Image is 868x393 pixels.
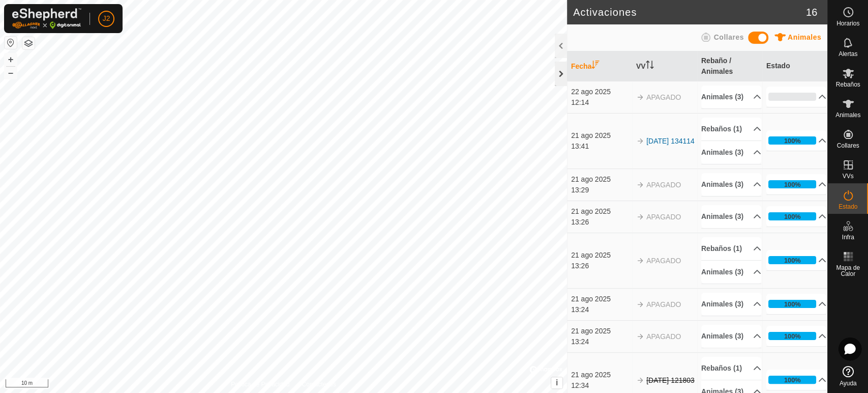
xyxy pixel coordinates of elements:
[5,37,17,49] button: Restablecer Mapa
[768,332,816,340] div: 100%
[701,173,761,196] p-accordion-header: Animales (3)
[835,81,860,88] span: Rebaños
[636,257,644,265] img: arrow
[571,206,631,217] div: 21 ago 2025
[571,294,631,304] div: 21 ago 2025
[12,8,81,29] img: Logo Gallagher
[571,87,631,97] div: 22 ago 2025
[836,143,859,149] span: Collares
[788,33,821,41] span: Animales
[768,376,816,384] div: 100%
[835,112,860,118] span: Animales
[830,265,865,277] span: Mapa de Calor
[840,380,857,386] span: Ayuda
[571,380,631,391] div: 12:34
[766,250,826,270] p-accordion-header: 100%
[701,325,761,348] p-accordion-header: Animales (3)
[636,181,644,189] img: arrow
[646,137,695,145] a: [DATE] 134114
[302,380,336,389] a: Contáctenos
[646,93,681,101] span: APAGADO
[768,212,816,220] div: 100%
[646,62,654,70] p-sorticon: Activar para ordenar
[571,185,631,195] div: 13:29
[591,62,600,70] p-sorticon: Activar para ordenar
[697,51,762,81] th: Rebaño / Animales
[556,378,558,387] span: i
[636,300,644,308] img: arrow
[842,234,854,240] span: Infra
[701,237,761,260] p-accordion-header: Rebaños (1)
[571,217,631,228] div: 13:26
[646,213,681,221] span: APAGADO
[571,304,631,315] div: 13:24
[701,141,761,164] p-accordion-header: Animales (3)
[571,141,631,152] div: 13:41
[567,51,632,81] th: Fecha
[713,33,743,41] span: Collares
[766,294,826,314] p-accordion-header: 100%
[646,300,681,308] span: APAGADO
[701,293,761,316] p-accordion-header: Animales (3)
[806,5,817,20] span: 16
[842,173,853,179] span: VVs
[836,20,859,26] span: Horarios
[768,256,816,264] div: 100%
[766,174,826,194] p-accordion-header: 100%
[762,51,827,81] th: Estado
[701,205,761,228] p-accordion-header: Animales (3)
[766,326,826,346] p-accordion-header: 100%
[571,97,631,108] div: 12:14
[646,376,695,384] s: [DATE] 121803
[646,332,681,341] span: APAGADO
[766,370,826,390] p-accordion-header: 100%
[636,332,644,341] img: arrow
[571,250,631,261] div: 21 ago 2025
[768,180,816,188] div: 100%
[839,51,857,57] span: Alertas
[571,174,631,185] div: 21 ago 2025
[766,206,826,227] p-accordion-header: 100%
[636,376,644,384] img: arrow
[22,37,35,49] button: Capas del Mapa
[768,93,816,101] div: 0%
[231,380,289,389] a: Política de Privacidad
[571,336,631,347] div: 13:24
[646,181,681,189] span: APAGADO
[768,300,816,308] div: 100%
[5,67,17,79] button: –
[636,137,644,145] img: arrow
[701,86,761,108] p-accordion-header: Animales (3)
[571,261,631,271] div: 13:26
[768,136,816,145] div: 100%
[784,375,801,385] div: 100%
[784,256,801,265] div: 100%
[784,180,801,189] div: 100%
[784,299,801,309] div: 100%
[646,257,681,265] span: APAGADO
[636,213,644,221] img: arrow
[701,118,761,141] p-accordion-header: Rebaños (1)
[828,362,868,390] a: Ayuda
[701,357,761,380] p-accordion-header: Rebaños (1)
[571,326,631,336] div: 21 ago 2025
[784,136,801,146] div: 100%
[573,6,806,18] h2: Activaciones
[766,87,826,107] p-accordion-header: 0%
[701,261,761,284] p-accordion-header: Animales (3)
[784,212,801,221] div: 100%
[571,130,631,141] div: 21 ago 2025
[632,51,697,81] th: VV
[5,53,17,66] button: +
[784,331,801,341] div: 100%
[571,370,631,380] div: 21 ago 2025
[551,377,562,388] button: i
[636,93,644,101] img: arrow
[103,13,110,24] span: J2
[766,130,826,151] p-accordion-header: 100%
[839,204,857,210] span: Estado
